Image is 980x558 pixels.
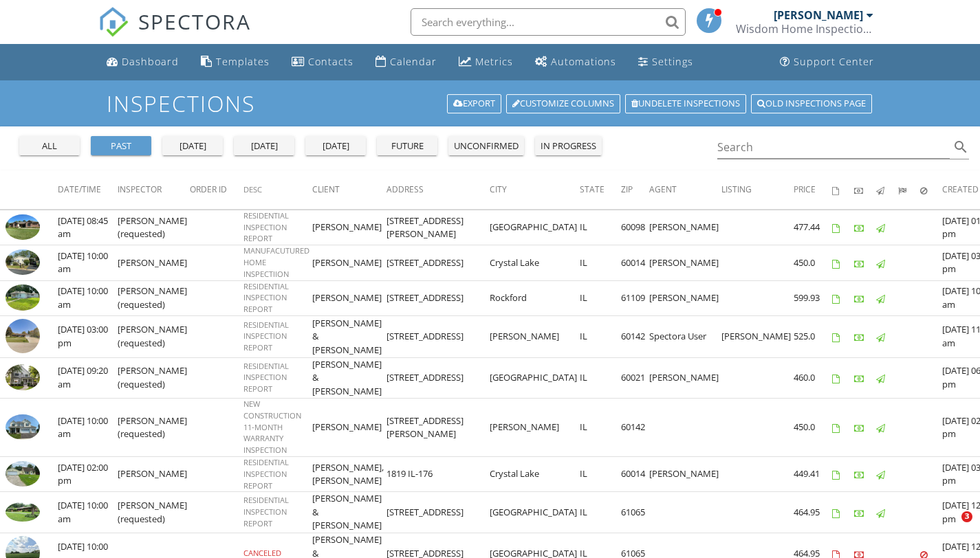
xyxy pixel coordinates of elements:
span: Agent [649,183,677,195]
td: [PERSON_NAME] & [PERSON_NAME] [312,357,386,399]
td: IL [580,316,621,358]
th: Inspector: Not sorted. [118,170,190,209]
td: [PERSON_NAME] [649,457,721,492]
span: MANUFACUTURED HOME INSPECTIION [243,245,309,279]
span: 3 [961,511,972,522]
td: [PERSON_NAME] [118,457,190,492]
th: Price: Not sorted. [794,170,832,209]
td: 60021 [621,357,649,399]
td: [PERSON_NAME] [490,399,580,457]
a: Settings [633,49,699,75]
i: search [952,139,969,155]
td: 460.0 [794,357,832,399]
td: 525.0 [794,316,832,358]
td: 450.0 [794,245,832,280]
a: Export [447,94,501,113]
td: [PERSON_NAME] [649,245,721,280]
td: Crystal Lake [490,245,580,280]
span: Order ID [190,183,227,195]
td: [DATE] 10:00 am [58,399,118,457]
div: Settings [652,55,693,68]
td: [STREET_ADDRESS] [386,316,490,358]
td: IL [580,357,621,399]
div: in progress [541,139,596,153]
span: SPECTORA [138,7,251,36]
button: in progress [535,136,602,155]
td: [GEOGRAPHIC_DATA] [490,492,580,533]
img: 9485261%2Freports%2Fa3e97e82-f3cc-4694-92fc-00a3efa91d8f%2Fcover_photos%2FWyjHDuPyUPsdPLRyfHGv%2F... [6,249,40,275]
div: all [25,139,74,153]
td: [PERSON_NAME] [649,357,721,399]
th: Submitted: Not sorted. [898,170,920,209]
a: Old inspections page [751,94,872,113]
img: The Best Home Inspection Software - Spectora [98,7,129,37]
td: [STREET_ADDRESS] [386,280,490,315]
div: [DATE] [168,139,217,153]
td: 60098 [621,210,649,245]
img: 9191003%2Fcover_photos%2F9b8QcZvKMmFvxYOVAApx%2Fsmall.jpeg [6,364,40,390]
img: 9140207%2Fcover_photos%2FfglXkpw8twl1KLjbLwRO%2Fsmall.jpg [6,461,40,487]
img: 9550862%2Fcover_photos%2FNndeEM3TWjXJ9KCEsnSY%2Fsmall.jpg [6,214,40,241]
div: future [382,139,432,153]
div: [DATE] [311,139,360,153]
td: [STREET_ADDRESS][PERSON_NAME] [386,210,490,245]
td: [DATE] 08:45 am [58,210,118,245]
td: [PERSON_NAME] [312,280,386,315]
td: 1819 IL-176 [386,457,490,492]
td: IL [580,399,621,457]
button: all [19,136,80,155]
td: Spectora User [649,316,721,358]
button: future [377,136,437,155]
td: [PERSON_NAME] (requested) [118,280,190,315]
td: [STREET_ADDRESS] [386,245,490,280]
td: [PERSON_NAME] [118,245,190,280]
td: [DATE] 10:00 am [58,245,118,280]
span: RESIDENTIAL INSPECTION REPORT [243,361,289,394]
td: [PERSON_NAME] [721,316,794,358]
span: Client [312,183,340,195]
img: 9221634%2Fcover_photos%2FbxZScgCLTYqIabh7G048%2Fsmall.jpg [6,284,40,310]
th: Client: Not sorted. [312,170,386,209]
td: 60014 [621,245,649,280]
th: City: Not sorted. [490,170,580,209]
td: 61065 [621,492,649,533]
td: [GEOGRAPHIC_DATA] [490,357,580,399]
td: [PERSON_NAME] [490,316,580,358]
a: Templates [195,49,275,75]
td: [GEOGRAPHIC_DATA] [490,210,580,245]
td: IL [580,210,621,245]
a: SPECTORA [98,19,251,47]
div: Dashboard [122,55,179,68]
a: Support Center [774,49,880,75]
span: Price [794,183,816,195]
td: 599.93 [794,280,832,315]
td: 477.44 [794,210,832,245]
div: unconfirmed [454,139,519,153]
td: IL [580,280,621,315]
div: Support Center [794,55,874,68]
img: 9023920%2Fcover_photos%2Fq7Z3cvD522S3up0yVjqu%2Fsmall.jpeg [6,502,40,522]
span: Address [386,183,424,195]
input: Search everything... [411,8,686,36]
input: Search [717,136,950,159]
span: Inspector [118,183,162,195]
td: 449.41 [794,457,832,492]
td: [STREET_ADDRESS] [386,357,490,399]
button: past [91,136,151,155]
div: Automations [551,55,616,68]
a: Undelete inspections [625,94,746,113]
td: IL [580,245,621,280]
div: Wisdom Home Inspection Services LLC [736,22,873,36]
a: Contacts [286,49,359,75]
td: [PERSON_NAME] & [PERSON_NAME] [312,316,386,358]
td: IL [580,492,621,533]
button: unconfirmed [448,136,524,155]
th: Paid: Not sorted. [854,170,876,209]
button: [DATE] [305,136,366,155]
td: [PERSON_NAME] (requested) [118,210,190,245]
a: Calendar [370,49,442,75]
th: Published: Not sorted. [876,170,898,209]
td: [PERSON_NAME] (requested) [118,316,190,358]
td: [DATE] 02:00 pm [58,457,118,492]
span: Listing [721,183,752,195]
